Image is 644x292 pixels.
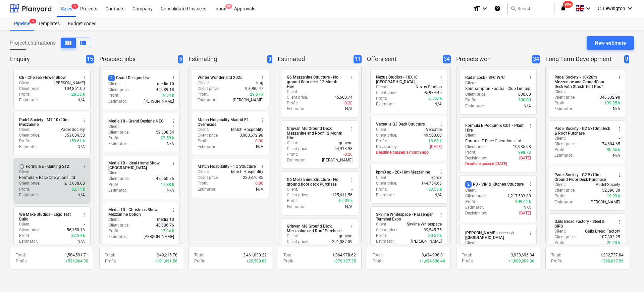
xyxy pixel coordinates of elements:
[619,136,620,141] p: -
[465,155,487,161] p: Decision by :
[250,92,263,97] p: 29.51 k
[108,124,120,130] p: Client :
[339,233,353,239] p: gripvan
[19,169,31,175] p: Client :
[465,138,521,144] p: Formula E Race Operations Ltd
[376,138,387,144] p: Profit :
[256,80,263,86] p: img
[465,123,524,133] div: Formula E Podium & GOT - Plant Hire
[465,199,476,205] p: Profit :
[585,229,620,234] p: Gails Bread Factory
[108,118,164,124] div: Media 10 - Grand Designs NEC
[267,55,272,63] span: 3
[19,187,30,192] p: Profit :
[198,97,216,103] p: Estimator :
[108,170,120,176] p: Client :
[287,126,345,140] div: Gripvan M6 Ground Deck Mezzanine and Roof 12 Month Hire
[584,4,592,12] i: keyboard_arrow_down
[108,75,115,81] span: 2
[108,87,129,93] p: Client price :
[424,90,442,96] p: 95,934.45
[71,187,85,192] p: 62.74 k
[343,100,353,106] p: -0.20
[332,192,353,198] p: 125,611.56
[108,130,129,135] p: Client price :
[108,176,129,182] p: Client price :
[554,219,613,229] div: Gails Bread Factory - Steel & SIPS
[438,121,444,127] span: more_vert
[602,141,620,147] p: 74,604.65
[554,141,576,147] p: Client price :
[334,146,353,152] p: 64,918.98
[528,75,533,80] span: more_vert
[511,6,516,11] span: search
[528,123,533,129] span: more_vert
[156,130,174,135] p: 59,338.54
[376,133,397,138] p: Client price :
[554,229,566,234] p: Client :
[554,193,566,199] p: Profit :
[465,80,477,86] p: Client :
[349,177,355,183] span: more_vert
[19,192,38,198] p: Estimator :
[108,161,167,170] div: Media 10 - Ideal Home Show [GEOGRAPHIC_DATA]
[376,227,397,233] p: Client price :
[376,84,387,90] p: Client :
[19,75,66,80] div: G6 - Chelsea Flower Show
[198,75,243,80] div: Winter Wonderland 2025
[513,144,531,150] p: 10,985.98
[343,152,353,157] p: -0.20
[465,205,484,210] p: Estimator :
[473,4,481,12] i: format_size
[596,182,620,188] p: Padel Society
[600,95,620,100] p: 346,532.98
[376,192,395,198] p: Estimator :
[554,126,613,136] div: Padel Society - G2 5x10m Deck & Roof Purchase
[428,187,442,192] p: 83.56 k
[617,126,622,132] span: more_vert
[19,212,77,222] div: We Make Studios - Lego Test Build
[64,86,85,92] p: 104,851.00
[108,188,127,193] p: Estimator :
[376,233,387,239] p: Profit :
[198,169,209,175] p: Client :
[108,207,167,217] div: Media 10 - Christmas Show Mezzanine Option
[613,106,620,112] p: N/A
[108,75,150,81] div: Grand Designs Live
[376,144,398,150] p: Decision by :
[610,260,644,292] iframe: Chat Widget
[465,92,486,97] p: Client price :
[518,150,531,155] p: 998.73
[465,97,476,103] p: Profit :
[352,89,353,95] p: -
[10,17,34,31] a: Pipeline5
[376,127,387,133] p: Client :
[626,4,634,12] i: keyboard_arrow_down
[515,199,531,205] p: 309.61 k
[198,92,209,97] p: Profit :
[10,17,34,31] div: Pipeline
[108,223,129,228] p: Client price :
[156,176,174,182] p: 42,550.76
[376,101,395,107] p: Estimator :
[19,222,31,227] p: Client :
[287,157,306,163] p: Estimator :
[407,222,442,227] p: Skyline Whitespace
[171,75,176,80] span: more_vert
[260,117,265,123] span: more_vert
[287,146,308,152] p: Client price :
[617,173,622,178] span: more_vert
[108,93,119,98] p: Profit :
[19,227,40,233] p: Client price :
[595,39,626,47] div: New estimate
[278,55,351,63] p: Estimated
[287,100,298,106] p: Profit :
[416,84,442,90] p: Nexus Studios
[617,75,622,80] span: more_vert
[161,182,174,188] p: 17.38 k
[198,187,216,192] p: Estimator :
[604,100,620,106] p: 139.95 k
[256,187,263,192] p: N/A
[465,161,531,167] p: Deadline passed [DATE]
[524,103,531,109] p: N/A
